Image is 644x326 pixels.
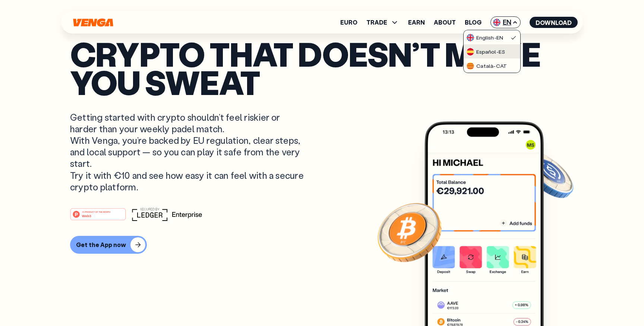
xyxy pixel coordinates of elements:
span: TRADE [366,18,399,27]
a: Blog [465,19,482,25]
a: About [434,19,456,25]
a: flag-esEspañol-ES [464,44,520,58]
img: USDC coin [521,148,575,202]
p: Crypto that doesn’t make you sweat [70,39,574,96]
svg: Home [72,18,114,27]
a: #1 PRODUCT OF THE MONTHWeb3 [70,212,126,222]
img: flag-es [467,48,474,56]
div: English - EN [467,34,503,41]
a: Earn [408,19,425,25]
div: Español - ES [467,48,505,56]
span: EN [490,16,521,28]
a: Get the App now [70,236,574,254]
a: Euro [340,19,357,25]
button: Get the App now [70,236,147,254]
a: flag-ukEnglish-EN [464,30,520,44]
img: flag-uk [493,19,501,26]
div: Get the App now [76,241,126,249]
p: Getting started with crypto shouldn’t feel riskier or harder than your weekly padel match. With V... [70,111,306,193]
span: TRADE [366,19,387,25]
div: Català - CAT [467,62,507,70]
a: flag-catCatalà-CAT [464,58,520,73]
tspan: #1 PRODUCT OF THE MONTH [82,211,110,213]
img: Bitcoin [376,198,443,265]
img: flag-cat [467,62,474,70]
img: flag-uk [467,34,474,41]
tspan: Web3 [82,214,91,218]
button: Download [530,17,578,28]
